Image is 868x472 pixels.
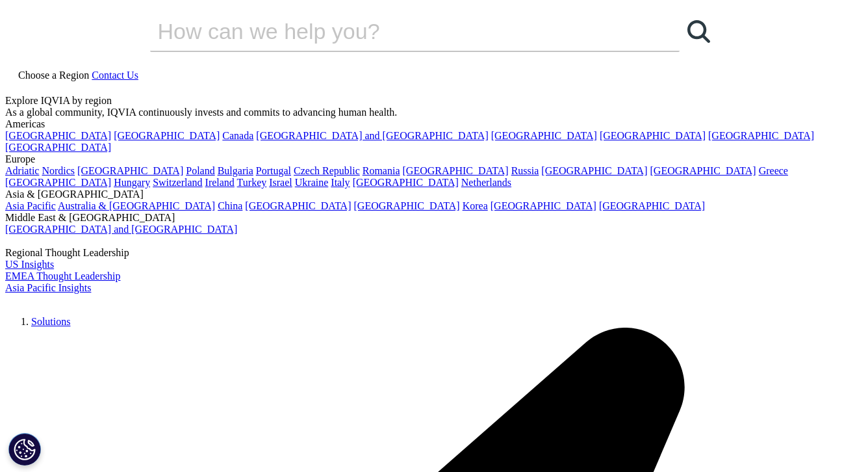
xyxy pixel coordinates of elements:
div: As a global community, IQVIA continuously invests and commits to advancing human health. [5,107,863,118]
a: Poland [186,165,214,176]
a: Russia [511,165,539,176]
a: Solutions [31,316,70,327]
a: Greece [759,165,788,176]
span: Choose a Region [18,70,89,81]
button: Cookies Settings [8,433,41,465]
a: Hungary [114,177,150,188]
a: Portugal [256,165,291,176]
a: Korea [463,200,488,211]
div: Explore IQVIA by region [5,95,863,107]
div: Regional Thought Leadership [5,247,863,259]
div: Europe [5,153,863,165]
a: [GEOGRAPHIC_DATA] [491,200,596,211]
a: Canada [222,130,253,141]
svg: Search [687,20,710,43]
a: [GEOGRAPHIC_DATA] [245,200,351,211]
a: [GEOGRAPHIC_DATA] [5,177,111,188]
a: Switzerland [153,177,202,188]
a: Asia Pacific [5,200,56,211]
a: [GEOGRAPHIC_DATA] [77,165,183,176]
a: Ukraine [295,177,329,188]
a: Ireland [205,177,235,188]
a: Turkey [237,177,267,188]
a: EMEA Thought Leadership [5,270,120,282]
a: [GEOGRAPHIC_DATA] [5,142,111,153]
div: Asia & [GEOGRAPHIC_DATA] [5,189,863,200]
a: Contact Us [92,70,138,81]
div: Americas [5,118,863,130]
a: Israel [269,177,292,188]
a: [GEOGRAPHIC_DATA] [403,165,509,176]
a: [GEOGRAPHIC_DATA] [599,200,705,211]
a: Asia Pacific Insights [5,282,91,293]
a: Romania [363,165,400,176]
a: [GEOGRAPHIC_DATA] [541,165,647,176]
a: [GEOGRAPHIC_DATA] [5,130,111,141]
a: Bulgaria [218,165,253,176]
a: Italy [331,177,350,188]
div: Middle East & [GEOGRAPHIC_DATA] [5,212,863,224]
a: [GEOGRAPHIC_DATA] [491,130,597,141]
input: Search [150,12,643,51]
a: Nordics [42,165,75,176]
a: China [218,200,242,211]
a: [GEOGRAPHIC_DATA] [708,130,814,141]
a: Australia & [GEOGRAPHIC_DATA] [58,200,215,211]
a: [GEOGRAPHIC_DATA] and [GEOGRAPHIC_DATA] [5,224,237,235]
a: [GEOGRAPHIC_DATA] and [GEOGRAPHIC_DATA] [256,130,488,141]
a: [GEOGRAPHIC_DATA] [354,200,460,211]
a: Search [680,12,719,51]
a: [GEOGRAPHIC_DATA] [650,165,756,176]
a: Netherlands [461,177,511,188]
a: US Insights [5,259,54,270]
a: [GEOGRAPHIC_DATA] [114,130,220,141]
a: [GEOGRAPHIC_DATA] [353,177,459,188]
a: [GEOGRAPHIC_DATA] [600,130,706,141]
a: Czech Republic [294,165,360,176]
a: Adriatic [5,165,39,176]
